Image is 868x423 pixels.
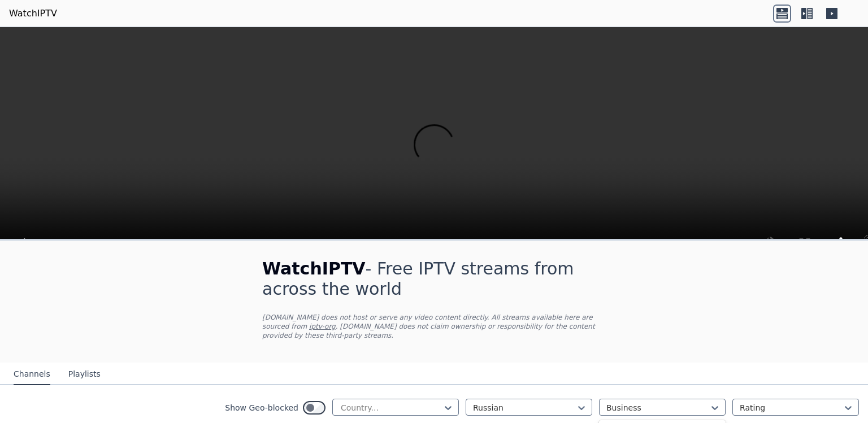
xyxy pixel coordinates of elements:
label: Show Geo-blocked [225,402,298,413]
a: WatchIPTV [9,7,57,20]
p: [DOMAIN_NAME] does not host or serve any video content directly. All streams available here are s... [262,313,606,340]
h1: - Free IPTV streams from across the world [262,259,606,299]
button: Playlists [68,364,101,385]
button: Channels [14,364,50,385]
a: iptv-org [309,322,336,330]
span: WatchIPTV [262,259,366,278]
